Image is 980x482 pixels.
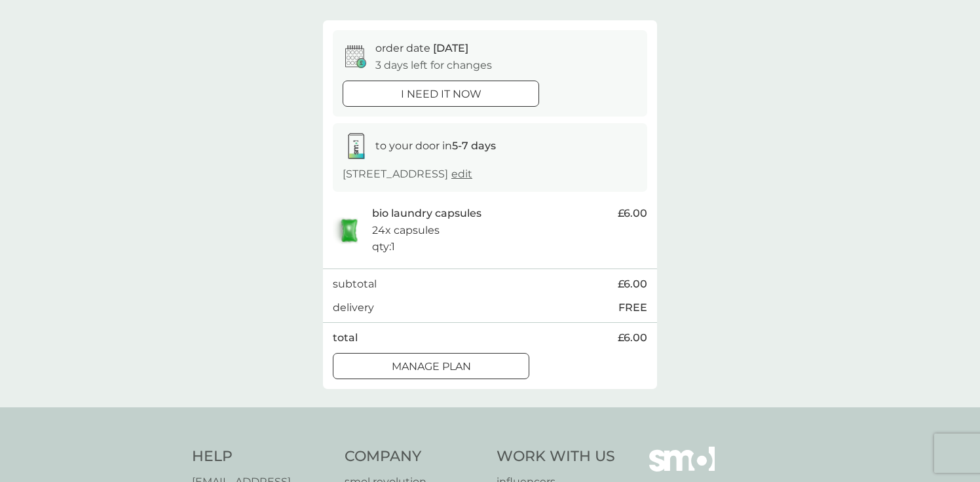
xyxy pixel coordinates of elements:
[618,276,647,293] span: £6.00
[618,205,647,222] span: £6.00
[372,222,440,239] p: 24x capsules
[433,42,468,54] span: [DATE]
[451,168,472,180] a: edit
[333,299,374,316] p: delivery
[343,166,472,183] p: [STREET_ADDRESS]
[343,81,539,107] button: i need it now
[375,57,492,74] p: 3 days left for changes
[452,139,496,152] strong: 5-7 days
[333,329,358,346] p: total
[192,447,331,467] h4: Help
[497,447,615,467] h4: Work With Us
[333,353,529,379] button: Manage plan
[375,40,468,57] p: order date
[333,276,377,293] p: subtotal
[618,329,647,346] span: £6.00
[618,299,647,316] p: FREE
[392,358,471,375] p: Manage plan
[375,139,496,152] span: to your door in
[401,86,481,103] p: i need it now
[372,205,481,222] p: bio laundry capsules
[372,238,395,255] p: qty : 1
[345,447,484,467] h4: Company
